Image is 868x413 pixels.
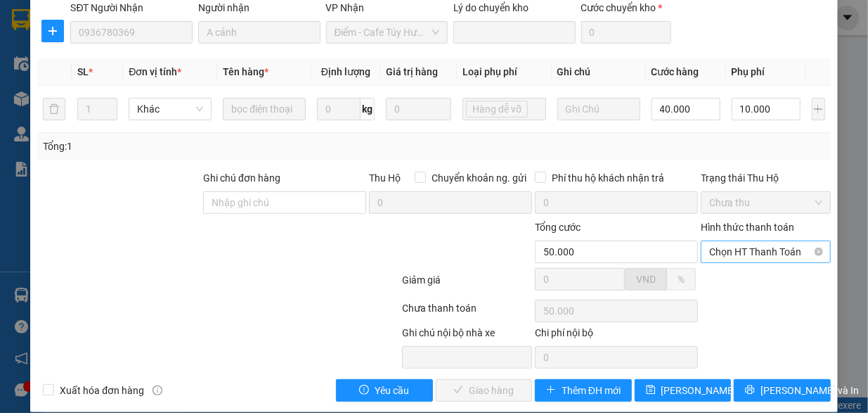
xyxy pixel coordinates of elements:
[546,170,670,186] span: Phí thu hộ khách nhận trả
[402,325,532,346] div: Ghi chú nội bộ nhà xe
[535,379,632,402] button: plusThêm ĐH mới
[466,101,528,117] span: Hàng dễ vỡ
[745,385,755,396] span: printer
[336,379,433,402] button: exclamation-circleYêu cầu
[457,58,551,86] th: Loại phụ phí
[557,98,640,120] input: Ghi Chú
[636,274,656,285] span: VND
[223,98,306,120] input: VD: Bàn, Ghế
[203,191,366,214] input: Ghi chú đơn hàng
[321,66,370,77] span: Định lượng
[401,272,533,297] div: Giảm giá
[223,66,268,77] span: Tên hàng
[77,66,89,77] span: SL
[42,25,63,37] span: plus
[760,383,859,398] span: [PERSON_NAME] và In
[203,172,280,184] label: Ghi chú đơn hàng
[369,172,401,184] span: Thu Hộ
[375,383,409,398] span: Yêu cầu
[472,101,522,117] span: Hàng dễ vỡ
[386,98,452,120] input: 0
[646,385,656,396] span: save
[701,170,831,186] div: Trạng thái Thu Hộ
[734,379,831,402] button: printer[PERSON_NAME] và In
[709,241,822,262] span: Chọn HT Thanh Toán
[812,98,825,120] button: plus
[709,192,822,213] span: Chưa thu
[732,66,765,77] span: Phụ phí
[359,385,369,396] span: exclamation-circle
[635,379,732,402] button: save[PERSON_NAME] thay đổi
[361,98,375,120] span: kg
[678,274,685,285] span: %
[562,383,621,398] span: Thêm ĐH mới
[436,379,533,402] button: checkGiao hàng
[701,222,794,233] label: Hình thức thanh toán
[153,386,162,395] span: info-circle
[546,385,556,396] span: plus
[815,248,823,256] span: close-circle
[535,222,581,233] span: Tổng cước
[426,170,532,186] span: Chuyển khoản ng. gửi
[661,383,774,398] span: [PERSON_NAME] thay đổi
[535,325,698,346] div: Chi phí nội bộ
[652,66,699,77] span: Cước hàng
[41,20,64,42] button: plus
[129,66,181,77] span: Đơn vị tính
[137,99,203,120] span: Khác
[43,139,336,154] div: Tổng: 1
[401,300,533,325] div: Chưa thanh toán
[43,98,65,120] button: delete
[386,66,438,77] span: Giá trị hàng
[552,58,646,86] th: Ghi chú
[54,383,150,398] span: Xuất hóa đơn hàng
